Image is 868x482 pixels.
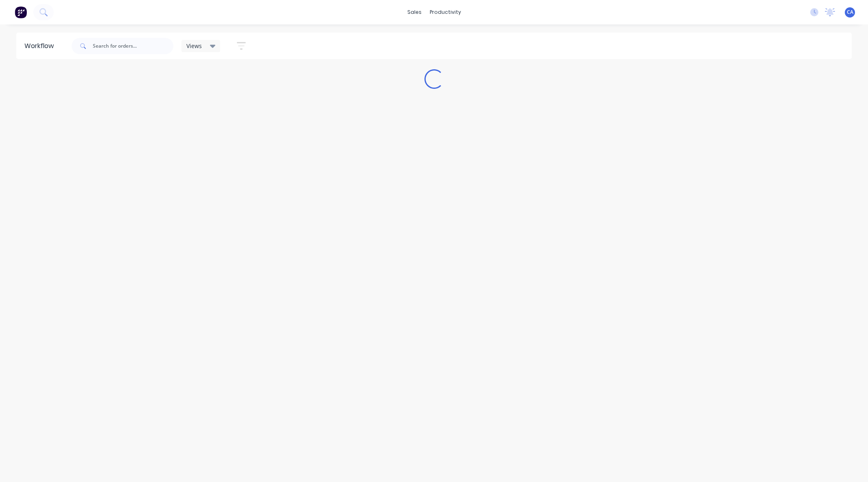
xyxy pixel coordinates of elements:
[93,38,173,54] input: Search for orders...
[24,41,58,51] div: Workflow
[847,9,853,16] span: CA
[403,6,426,18] div: sales
[186,42,202,50] span: Views
[426,6,465,18] div: productivity
[15,6,27,18] img: Factory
